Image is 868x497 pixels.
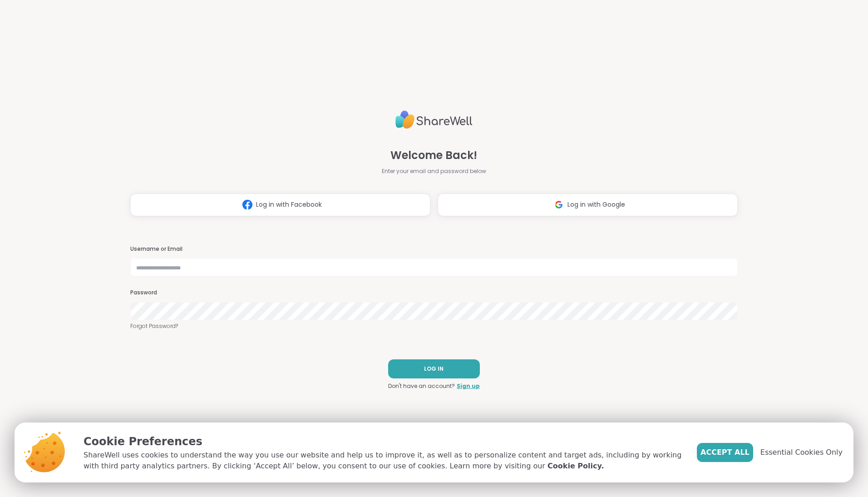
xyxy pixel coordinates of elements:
[382,167,486,175] span: Enter your email and password below
[130,194,430,216] button: Log in with Facebook
[256,200,322,209] span: Log in with Facebook
[567,200,625,209] span: Log in with Google
[424,365,444,373] span: LOG IN
[395,107,473,133] img: ShareWell Logo
[697,443,753,462] button: Accept All
[390,147,477,164] span: Welcome Back!
[550,196,567,213] img: ShareWell Logomark
[388,382,455,390] span: Don't have an account?
[84,433,682,450] p: Cookie Preferences
[438,194,738,216] button: Log in with Google
[700,447,750,458] span: Accept All
[130,245,738,253] h3: Username or Email
[130,289,738,297] h3: Password
[760,447,843,458] span: Essential Cookies Only
[388,359,480,378] button: LOG IN
[130,322,738,330] a: Forgot Password?
[84,450,682,472] p: ShareWell uses cookies to understand the way you use our website and help us to improve it, as we...
[547,461,604,472] a: Cookie Policy.
[239,196,256,213] img: ShareWell Logomark
[457,382,480,390] a: Sign up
